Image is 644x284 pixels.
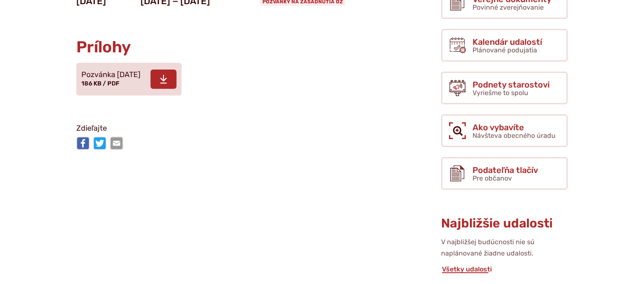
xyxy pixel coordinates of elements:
a: Kalendár udalostí Plánované podujatia [441,29,568,62]
a: Všetky udalosti [441,265,493,273]
span: Vyriešme to spolu [473,89,528,97]
span: Podnety starostovi [473,80,550,89]
span: Pre občanov [473,174,512,182]
a: Pozvánka [DATE] 186 KB / PDF [76,63,182,96]
img: Zdieľať na Facebooku [76,137,90,150]
img: Zdieľať e-mailom [110,137,123,150]
span: Plánované podujatia [473,46,537,54]
img: Zdieľať na Twitteri [93,137,106,150]
a: Podateľňa tlačív Pre občanov [441,157,568,190]
p: V najbližšej budúcnosti nie sú naplánované žiadne udalosti. [441,237,568,259]
p: Zdieľajte [76,122,374,135]
span: Podateľňa tlačív [473,165,538,175]
span: 186 KB / PDF [81,80,119,87]
a: Ako vybavíte Návšteva obecného úradu [441,114,568,147]
h3: Najbližšie udalosti [441,217,568,230]
span: Povinné zverejňovanie [473,3,544,11]
a: Podnety starostovi Vyriešme to spolu [441,72,568,104]
span: Kalendár udalostí [473,37,542,46]
span: Pozvánka [DATE] [81,71,140,79]
h2: Prílohy [76,39,374,56]
span: Návšteva obecného úradu [473,132,556,139]
span: Ako vybavíte [473,123,556,132]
